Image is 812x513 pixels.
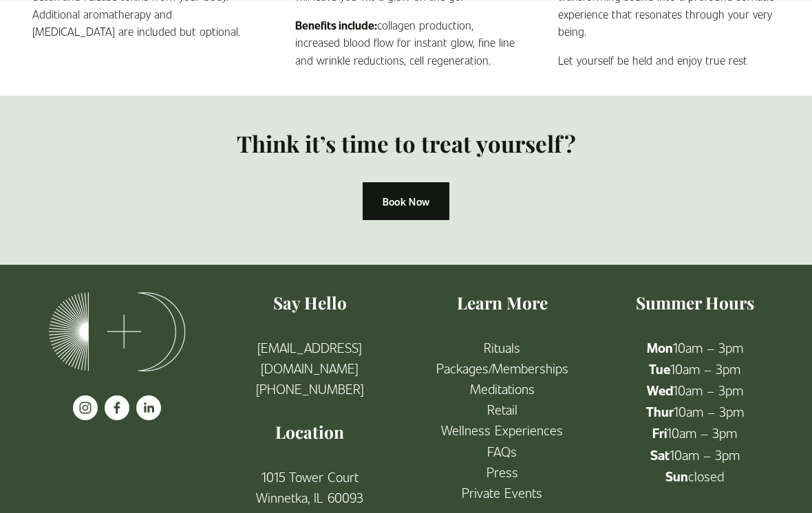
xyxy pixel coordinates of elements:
a: etail [495,399,517,419]
strong: Sat [650,446,670,463]
a: Book Now [363,182,450,220]
a: Rituals [484,337,520,358]
p: Let yourself be held and enjoy true rest [558,52,780,69]
a: Private Events [462,482,542,503]
a: [PHONE_NUMBER] [256,378,364,399]
strong: Sun [665,468,688,485]
a: Press [487,461,518,482]
a: [EMAIL_ADDRESS][DOMAIN_NAME] [225,337,394,378]
strong: Fri [652,424,667,441]
h4: Say Hello [225,292,394,314]
a: Meditations [470,378,535,399]
strong: Mon [647,339,673,356]
h4: Summer Hours [610,292,780,314]
p: collagen production, increased blood flow for instant glow, fine line and wrinkle reductions, cel... [295,17,517,69]
a: Packages/Memberships [436,358,568,378]
a: 1015 Tower CourtWinnetka, IL 60093 [256,466,363,507]
h3: Think it’s time to treat yourself? [220,129,593,159]
strong: Thur [646,403,674,420]
strong: Benefits include: [295,18,377,32]
a: facebook-unauth [105,395,129,420]
a: Wellness Experiences [441,419,563,440]
p: 10am – 3pm 10am – 3pm 10am – 3pm 10am – 3pm 10am – 3pm 10am – 3pm closed [610,337,780,487]
h4: Location [225,421,394,444]
a: instagram-unauth [73,395,98,420]
strong: Wed [647,382,673,399]
a: LinkedIn [136,395,161,420]
a: FAQs [487,441,517,461]
strong: Tue [649,360,670,378]
h4: Learn More [418,292,587,314]
p: R [418,337,587,503]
